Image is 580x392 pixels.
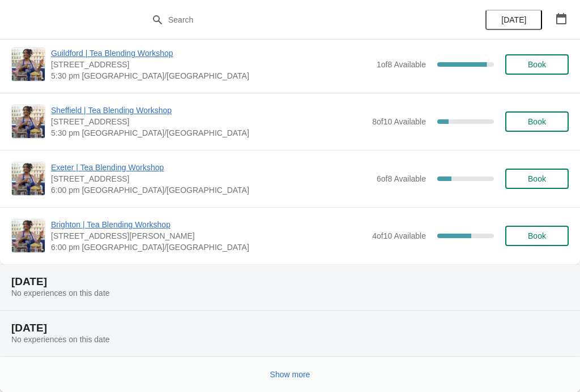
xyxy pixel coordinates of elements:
[528,231,546,240] span: Book
[266,364,315,385] button: Show more
[11,335,110,344] span: No experiences on this date
[528,117,546,126] span: Book
[505,54,569,75] button: Book
[51,105,366,116] span: Sheffield | Tea Blending Workshop
[51,127,366,139] span: 5:30 pm [GEOGRAPHIC_DATA]/[GEOGRAPHIC_DATA]
[372,231,426,240] span: 4 of 10 Available
[11,288,110,298] span: No experiences on this date
[51,230,366,242] span: [STREET_ADDRESS][PERSON_NAME]
[51,219,366,230] span: Brighton | Tea Blending Workshop
[51,59,371,70] span: [STREET_ADDRESS]
[505,111,569,132] button: Book
[528,174,546,183] span: Book
[270,370,310,379] span: Show more
[372,117,426,126] span: 8 of 10 Available
[51,70,371,81] span: 5:30 pm [GEOGRAPHIC_DATA]/[GEOGRAPHIC_DATA]
[12,105,45,138] img: Sheffield | Tea Blending Workshop | 76 - 78 Pinstone Street, Sheffield, S1 2HP | 5:30 pm Europe/L...
[51,48,371,59] span: Guildford | Tea Blending Workshop
[51,116,366,127] span: [STREET_ADDRESS]
[377,174,426,183] span: 6 of 8 Available
[51,184,371,196] span: 6:00 pm [GEOGRAPHIC_DATA]/[GEOGRAPHIC_DATA]
[12,219,45,252] img: Brighton | Tea Blending Workshop | 41 Gardner Street, Brighton BN1 1UN | 6:00 pm Europe/London
[51,242,366,253] span: 6:00 pm [GEOGRAPHIC_DATA]/[GEOGRAPHIC_DATA]
[505,169,569,189] button: Book
[11,276,569,287] h2: [DATE]
[505,226,569,246] button: Book
[51,162,371,173] span: Exeter | Tea Blending Workshop
[501,15,526,24] span: [DATE]
[377,60,426,69] span: 1 of 8 Available
[168,10,435,30] input: Search
[12,48,45,81] img: Guildford | Tea Blending Workshop | 5 Market Street, Guildford, GU1 4LB | 5:30 pm Europe/London
[485,10,542,30] button: [DATE]
[51,173,371,184] span: [STREET_ADDRESS]
[12,162,45,195] img: Exeter | Tea Blending Workshop | 46 High Street, Exeter, EX4 3DJ | 6:00 pm Europe/London
[11,322,569,334] h2: [DATE]
[528,60,546,69] span: Book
